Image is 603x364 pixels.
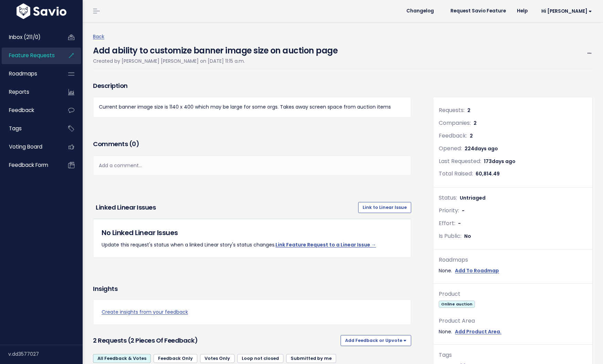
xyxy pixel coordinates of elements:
a: Create insights from your feedback [102,308,403,316]
img: logo-white.9d6f32f41409.svg [15,3,68,19]
span: Feedback [9,107,34,114]
span: Feedback form [9,161,48,169]
span: Inbox (211/0) [9,33,41,41]
p: Current banner image size is 1140 x 400 which may be large for some orgs. Takes away screen space... [99,103,405,111]
h3: Comments ( ) [93,139,411,149]
a: Feature Requests [2,48,57,63]
a: Help [511,6,533,16]
a: Hi [PERSON_NAME] [533,6,597,17]
span: Reports [9,88,29,95]
div: Add a comment... [93,155,411,176]
span: Tags [9,125,22,132]
span: Opened: [439,144,462,152]
span: Feedback: [439,132,467,140]
a: Roadmaps [2,66,57,82]
h3: Insights [93,284,117,294]
span: Effort: [439,219,455,227]
a: Feedback [2,102,57,118]
a: Feedback Only [154,354,197,363]
a: Request Savio Feature [445,6,511,16]
h3: 2 Requests (2 pieces of Feedback) [93,336,338,345]
span: 2 [474,120,477,127]
span: Created by [PERSON_NAME] [PERSON_NAME] on [DATE] 11:15 a.m. [93,58,245,64]
a: Tags [2,121,57,136]
span: 2 [467,107,470,114]
span: 173 [484,158,516,165]
span: Requests: [439,106,465,114]
span: - [462,207,465,214]
span: Online auction [439,301,475,308]
span: Last Requested: [439,157,481,165]
span: No [464,233,471,240]
a: Voting Board [2,139,57,155]
span: Total Raised: [439,170,473,178]
a: Submitted by me [286,354,336,363]
span: days ago [492,158,516,165]
h5: No Linked Linear Issues [102,228,403,238]
span: Priority: [439,206,459,214]
div: Tags [439,350,587,360]
div: None. [439,266,587,275]
span: Voting Board [9,143,42,150]
h4: Add ability to customize banner image size on auction page [93,41,337,57]
a: Inbox (211/0) [2,29,57,45]
span: 2 [470,132,473,139]
div: None. [439,327,587,336]
div: Roadmaps [439,255,587,265]
span: days ago [474,145,498,152]
span: Feature Requests [9,52,55,59]
a: Loop not closed [237,354,283,363]
a: Votes Only [200,354,235,363]
span: Changelog [406,9,434,13]
span: Status: [439,194,457,202]
span: Is Public: [439,232,461,240]
span: 224 [465,145,498,152]
h3: Description [93,81,411,91]
span: Hi [PERSON_NAME] [541,9,592,14]
span: - [458,220,461,227]
a: Reports [2,84,57,100]
span: Roadmaps [9,70,37,77]
span: Companies: [439,119,471,127]
a: Link to Linear Issue [358,202,411,213]
button: Add Feedback or Upvote [341,335,411,346]
p: Update this request's status when a linked Linear story's status changes. [102,241,403,249]
span: 60,814.49 [476,170,500,177]
div: v.dd3577027 [8,345,83,363]
h3: Linked Linear issues [96,203,355,212]
a: Link Feature Request to a Linear Issue → [275,241,376,248]
a: All Feedback & Votes [93,354,151,363]
div: Product [439,289,587,299]
a: Add Product Area. [455,327,501,336]
div: Product Area [439,316,587,326]
a: Feedback form [2,157,57,173]
a: Back [93,33,104,40]
span: 0 [132,140,136,148]
a: Add To Roadmap [455,266,499,275]
span: Untriaged [460,194,486,201]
